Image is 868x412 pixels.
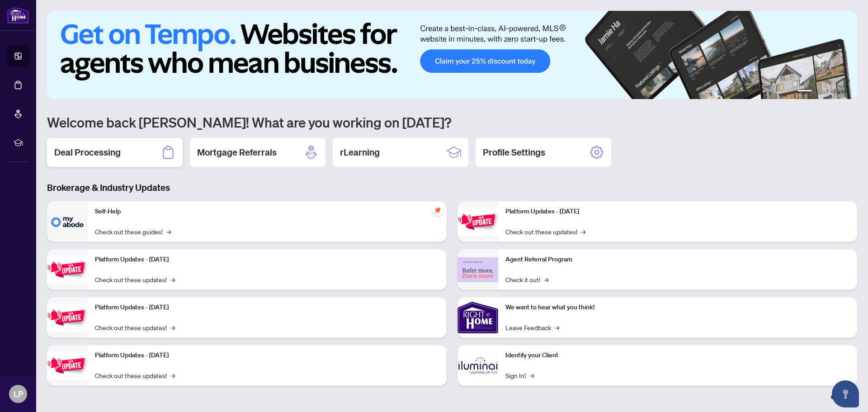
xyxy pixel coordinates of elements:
[47,201,88,242] img: Self-Help
[505,350,850,360] p: Identify your Client
[197,146,277,159] h2: Mortgage Referrals
[47,351,88,380] img: Platform Updates - July 8, 2025
[581,227,585,237] span: →
[505,370,534,380] a: Sign In!→
[95,322,175,332] a: Check out these updates!→
[483,146,545,159] h2: Profile Settings
[95,275,175,284] a: Check out these updates!→
[170,322,175,332] span: →
[505,275,548,284] a: Check it out!→
[95,255,439,265] p: Platform Updates - [DATE]
[458,345,498,386] img: Identify your Client
[544,275,548,284] span: →
[170,275,175,284] span: →
[458,208,498,236] img: Platform Updates - June 23, 2025
[505,255,850,265] p: Agent Referral Program
[797,90,812,94] button: 1
[47,256,88,284] img: Platform Updates - September 16, 2025
[95,227,171,237] a: Check out these guides!→
[432,205,443,216] span: pushpin
[95,207,439,217] p: Self-Help
[505,322,559,332] a: Leave Feedback→
[47,11,857,99] img: Slide 0
[837,90,841,94] button: 5
[823,90,826,94] button: 3
[816,90,819,94] button: 2
[7,7,29,24] img: logo
[47,303,88,332] img: Platform Updates - July 21, 2025
[95,370,175,380] a: Check out these updates!→
[529,370,534,380] span: →
[505,227,585,237] a: Check out these updates!→
[844,90,848,94] button: 6
[832,380,859,407] button: Open asap
[505,207,850,217] p: Platform Updates - [DATE]
[166,227,171,237] span: →
[14,388,23,400] span: LP
[458,297,498,338] img: We want to hear what you think!
[54,146,121,159] h2: Deal Processing
[95,350,439,360] p: Platform Updates - [DATE]
[830,90,834,94] button: 4
[170,370,175,380] span: →
[340,146,380,159] h2: rLearning
[505,303,850,313] p: We want to hear what you think!
[47,181,857,194] h3: Brokerage & Industry Updates
[555,322,559,332] span: →
[47,114,857,131] h1: Welcome back [PERSON_NAME]! What are you working on [DATE]?
[458,257,498,282] img: Agent Referral Program
[95,303,439,313] p: Platform Updates - [DATE]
